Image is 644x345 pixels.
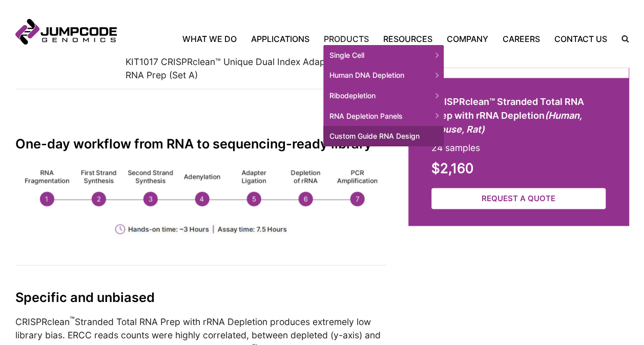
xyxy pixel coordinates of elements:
[323,45,444,66] span: Single Cell
[15,35,120,89] th: Multiplex
[440,33,495,45] a: Company
[431,160,473,176] strong: $2,160
[431,141,606,155] p: 24 samples
[15,136,386,151] h2: One-day workflow from RNA to sequencing-ready library
[547,33,614,45] a: Contact Us
[431,188,606,209] a: Request a Quote
[70,316,75,324] sup: ™
[15,161,386,215] img: CRISPRclean™ workflow
[244,33,317,45] a: Applications
[182,33,244,45] a: What We Do
[376,33,440,45] a: Resources
[323,85,444,106] span: Ribodepletion
[15,219,386,239] img: CRISPRclean™ Workflow HMR Timeline
[323,65,444,85] span: Human DNA Depletion
[120,35,386,89] td: Up to 96 unique dual index adapter barcodes. Requires KIT1017 CRISPRclean™ Unique Dual Index Adap...
[15,290,386,305] h2: Specific and unbiased
[614,35,629,42] label: Search the site.
[323,106,444,126] span: RNA Depletion Panels
[431,95,606,136] h2: CRISPRclean™ Stranded Total RNA Prep with rRNA Depletion
[317,33,376,45] a: Products
[323,126,444,146] a: Custom Guide RNA Design
[117,33,614,45] nav: Primary Navigation
[495,33,547,45] a: Careers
